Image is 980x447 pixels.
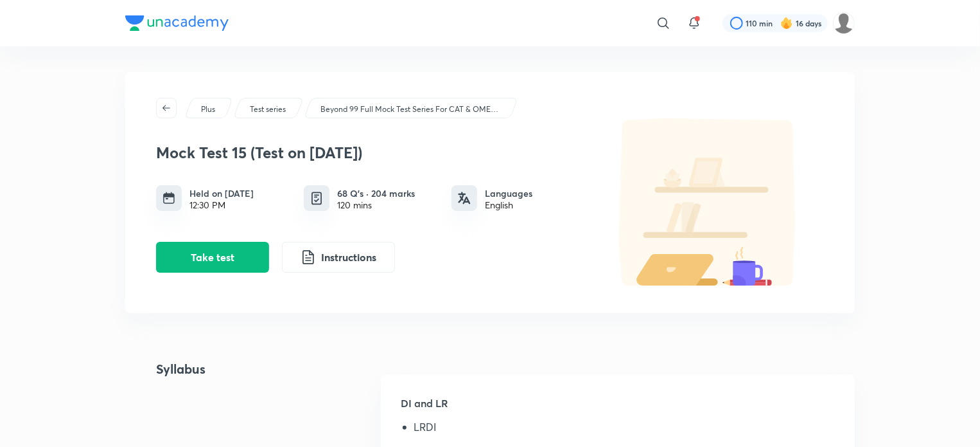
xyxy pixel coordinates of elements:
[485,187,532,200] h6: Languages
[337,200,415,210] div: 120 mins
[485,200,532,210] div: English
[248,104,288,115] a: Test series
[189,200,254,210] div: 12:30 PM
[780,17,793,30] img: streak
[320,104,500,115] p: Beyond 99 Full Mock Test Series For CAT & OMETs 2025
[301,250,316,265] img: instruction
[282,242,395,273] button: Instructions
[319,104,503,115] a: Beyond 99 Full Mock Test Series For CAT & OMETs 2025
[201,104,215,115] p: Plus
[401,396,834,421] h5: DI and LR
[833,12,855,34] img: Aparna Dubey
[189,187,254,200] h6: Held on [DATE]
[250,104,286,115] p: Test series
[337,187,415,200] h6: 68 Q’s · 204 marks
[156,143,586,162] h3: Mock Test 15 (Test on [DATE])
[414,421,834,438] li: LRDI
[593,118,824,286] img: default
[199,104,218,115] a: Plus
[125,15,229,31] img: Company Logo
[156,242,269,273] button: Take test
[162,192,175,205] img: timing
[458,192,471,205] img: languages
[309,190,325,206] img: quiz info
